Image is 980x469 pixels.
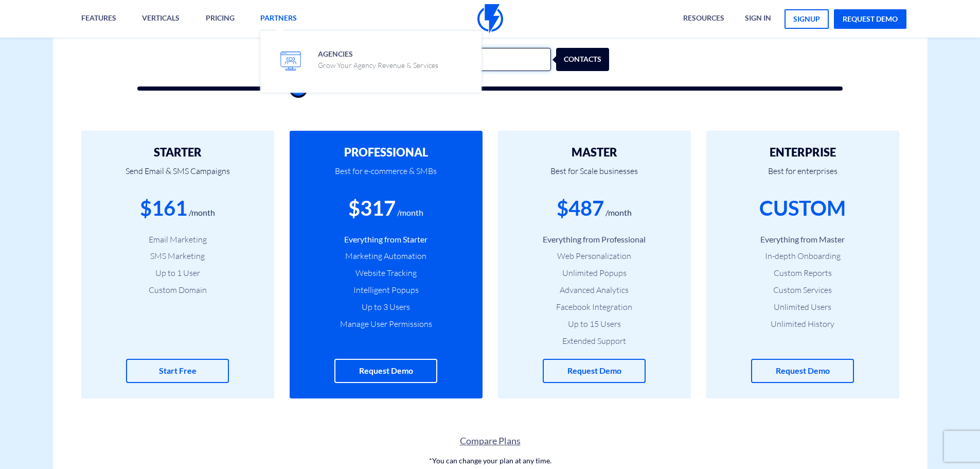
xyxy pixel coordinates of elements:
li: Up to 3 Users [305,301,467,313]
p: *You can change your plan at any time. [53,456,928,466]
li: Custom Domain [97,284,259,296]
a: Request Demo [334,359,437,383]
li: Facebook Integration [513,301,675,313]
li: Unlimited Users [722,301,884,313]
li: Web Personalization [513,250,675,262]
h2: ENTERPRISE [722,146,884,159]
a: signup [785,9,829,29]
div: contacts [561,48,614,71]
a: AgenciesGrow Your Agency Revenue & Services [268,39,474,85]
h2: MASTER [513,146,675,159]
li: Extended Support [513,335,675,347]
li: Website Tracking [305,267,467,279]
div: $487 [557,194,604,223]
li: In-depth Onboarding [722,250,884,262]
li: SMS Marketing [97,250,259,262]
div: $161 [140,194,187,223]
p: Grow Your Agency Revenue & Services [318,60,438,71]
p: Best for e-commerce & SMBs [305,159,467,194]
a: Request Demo [751,359,854,383]
li: Unlimited History [722,318,884,330]
li: Everything from Master [722,234,884,246]
div: /month [605,207,632,219]
li: Marketing Automation [305,250,467,262]
p: Best for Scale businesses [513,159,675,194]
a: Start Free [126,359,229,383]
a: Compare Plans [53,435,928,448]
div: /month [397,207,423,219]
li: Custom Reports [722,267,884,279]
li: Everything from Starter [305,234,467,246]
p: Best for enterprises [722,159,884,194]
div: /month [189,207,215,219]
li: Email Marketing [97,234,259,246]
h2: PROFESSIONAL [305,146,467,159]
li: Up to 1 User [97,267,259,279]
li: Everything from Professional [513,234,675,246]
li: Manage User Permissions [305,318,467,330]
a: request demo [834,9,906,29]
span: Agencies [318,46,438,71]
li: Intelligent Popups [305,284,467,296]
a: Request Demo [543,359,646,383]
h2: STARTER [97,146,259,159]
p: Send Email & SMS Campaigns [97,159,259,194]
li: Up to 15 Users [513,318,675,330]
li: Custom Services [722,284,884,296]
div: CUSTOM [759,194,846,223]
div: $317 [348,194,396,223]
li: Advanced Analytics [513,284,675,296]
li: Unlimited Popups [513,267,675,279]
